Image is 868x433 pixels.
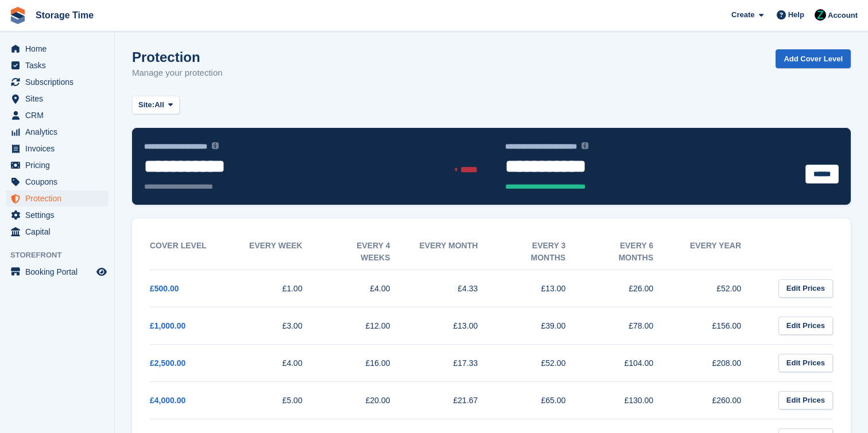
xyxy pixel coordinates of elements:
[25,124,94,140] span: Analytics
[501,344,588,381] td: £52.00
[6,57,108,73] a: menu
[6,224,108,240] a: menu
[6,41,108,57] a: menu
[325,234,413,270] th: Every 4 weeks
[150,234,238,270] th: Cover Level
[582,142,588,149] img: icon-info-grey-7440780725fd019a000dd9b08b2336e03edf1995a4989e88bcd33f0948082b44.svg
[238,270,325,307] td: £1.00
[150,358,185,368] a: £2,500.00
[588,307,676,344] td: £78.00
[828,10,858,21] span: Account
[6,174,108,190] a: menu
[325,381,413,419] td: £20.00
[413,381,501,419] td: £21.67
[676,381,764,419] td: £260.00
[501,381,588,419] td: £65.00
[778,317,833,336] a: Edit Prices
[413,344,501,381] td: £17.33
[25,41,94,57] span: Home
[154,99,164,111] span: All
[413,270,501,307] td: £4.33
[501,234,588,270] th: Every 3 months
[778,354,833,373] a: Edit Prices
[413,307,501,344] td: £13.00
[325,270,413,307] td: £4.00
[150,396,185,405] a: £4,000.00
[25,107,94,123] span: CRM
[238,307,325,344] td: £3.00
[778,279,833,298] a: Edit Prices
[6,207,108,223] a: menu
[238,234,325,270] th: Every week
[238,381,325,419] td: £5.00
[6,141,108,157] a: menu
[25,74,94,90] span: Subscriptions
[9,7,26,24] img: stora-icon-8386f47178a22dfd0bd8f6a31ec36ba5ce8667c1dd55bd0f319d3a0aa187defe.svg
[815,9,826,21] img: Zain Sarwar
[6,190,108,206] a: menu
[25,224,94,240] span: Capital
[676,344,764,381] td: £208.00
[25,57,94,73] span: Tasks
[776,49,851,68] a: Add Cover Level
[6,74,108,90] a: menu
[212,142,219,149] img: icon-info-grey-7440780725fd019a000dd9b08b2336e03edf1995a4989e88bcd33f0948082b44.svg
[788,9,804,21] span: Help
[150,321,185,330] a: £1,000.00
[501,307,588,344] td: £39.00
[132,96,180,115] button: Site: All
[6,157,108,173] a: menu
[132,67,223,80] p: Manage your protection
[238,344,325,381] td: £4.00
[6,91,108,107] a: menu
[25,190,94,206] span: Protection
[132,49,223,65] h1: Protection
[25,157,94,173] span: Pricing
[25,207,94,223] span: Settings
[676,307,764,344] td: £156.00
[138,99,154,111] span: Site:
[25,141,94,157] span: Invoices
[588,234,676,270] th: Every 6 months
[6,107,108,123] a: menu
[676,270,764,307] td: £52.00
[6,124,108,140] a: menu
[31,6,98,25] a: Storage Time
[501,270,588,307] td: £13.00
[25,91,94,107] span: Sites
[325,344,413,381] td: £16.00
[588,270,676,307] td: £26.00
[95,265,108,279] a: Preview store
[10,249,114,261] span: Storefront
[25,174,94,190] span: Coupons
[25,264,94,280] span: Booking Portal
[588,344,676,381] td: £104.00
[731,9,754,21] span: Create
[413,234,501,270] th: Every month
[150,284,179,293] a: £500.00
[6,264,108,280] a: menu
[778,391,833,410] a: Edit Prices
[325,307,413,344] td: £12.00
[588,381,676,419] td: £130.00
[676,234,764,270] th: Every year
